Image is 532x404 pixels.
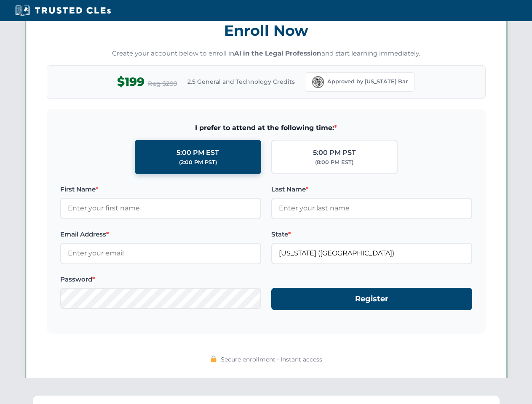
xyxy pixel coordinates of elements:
[13,4,113,17] img: Trusted CLEs
[271,198,472,219] input: Enter your last name
[210,356,217,362] img: 🔒
[60,229,261,239] label: Email Address
[312,76,324,88] img: Florida Bar
[60,243,261,264] input: Enter your email
[60,274,261,284] label: Password
[117,72,144,91] span: $199
[47,17,486,44] h3: Enroll Now
[313,147,356,158] div: 5:00 PM PST
[327,77,408,86] span: Approved by [US_STATE] Bar
[271,288,472,310] button: Register
[60,122,472,133] span: I prefer to attend at the following time:
[60,184,261,194] label: First Name
[60,198,261,219] input: Enter your first name
[47,49,486,58] p: Create your account below to enroll in and start learning immediately.
[271,229,472,239] label: State
[271,184,472,194] label: Last Name
[221,355,322,364] span: Secure enrollment • Instant access
[148,79,177,89] span: Reg $299
[315,158,353,167] div: (8:00 PM EST)
[176,147,219,158] div: 5:00 PM EST
[271,243,472,264] input: Florida (FL)
[187,77,295,86] span: 2.5 General and Technology Credits
[234,49,321,57] strong: AI in the Legal Profession
[179,158,217,167] div: (2:00 PM PST)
